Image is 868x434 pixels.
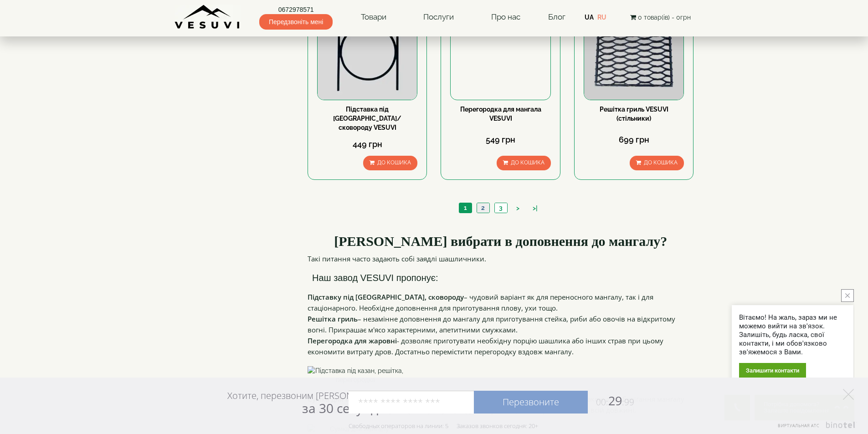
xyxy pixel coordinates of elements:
[363,156,417,170] button: До кошика
[474,391,588,414] a: Перезвоните
[512,204,524,213] a: >
[333,106,401,131] a: Підставка під [GEOGRAPHIC_DATA]/сковороду VESUVI
[630,156,684,170] button: До кошика
[778,423,820,429] span: Виртуальная АТС
[494,203,507,213] a: 3
[308,314,358,323] strong: Решітка гриль
[317,138,417,150] div: 449 грн
[584,0,683,100] img: Решітка гриль VESUVI (стільники)
[477,203,489,213] a: 2
[528,204,542,213] a: >|
[308,292,464,301] strong: Підставку під [GEOGRAPHIC_DATA], сковороду
[841,289,854,302] button: close button
[302,399,384,417] span: за 30 секунд?
[259,5,333,14] a: 0672978571
[600,106,668,122] a: Решітка гриль VESUVI (стільники)
[308,313,694,335] p: – незамінне доповнення до мангалу для приготування стейка, риби або овочів на відкритому вогні. П...
[482,7,529,28] a: Про нас
[318,0,417,100] img: Підставка під казан/сковороду VESUVI
[308,366,404,384] img: Підставка під казан, решітка, перегородка
[377,159,411,166] span: До кошика
[638,14,691,21] span: 0 товар(ів) - 0грн
[460,106,541,122] a: Перегородка для мангала VESUVI
[259,14,333,30] span: Передзвоніть мені
[588,392,634,409] span: 29
[772,422,857,434] a: Виртуальная АТС
[308,291,694,313] p: – чудовий варіант як для переносного мангалу, так і для стаціонарного. Необхідне доповнення для п...
[450,134,550,146] div: 549 грн
[739,363,806,378] div: Залишити контакти
[644,159,678,166] span: До кошика
[227,390,384,415] div: Хотите, перезвоним [PERSON_NAME]
[312,269,689,287] h3: Наш завод VESUVI пропонує:
[451,0,550,100] img: Перегородка для мангала VESUVI
[597,14,606,21] a: RU
[497,156,551,170] button: До кошика
[308,335,694,357] p: - дозволяє приготувати необхідну порцію шашлика або інших страв при цьому економити витрату дров....
[622,396,634,408] span: :99
[511,159,544,166] span: До кошика
[308,336,397,345] strong: Перегородка для жаровні
[414,7,463,28] a: Послуги
[175,5,241,30] img: Завод VESUVI
[464,204,467,211] span: 1
[627,12,693,22] button: 0 товар(ів) - 0грн
[308,253,694,264] p: Такі питання часто задають собі заядлі шашличники.
[739,313,846,357] div: Вітаємо! На жаль, зараз ми не можемо вийти на зв'язок. Залишіть, будь ласка, свої контакти, і ми ...
[349,422,538,429] div: Свободных операторов на линии: 5 Заказов звонков сегодня: 20+
[308,234,694,249] h2: [PERSON_NAME] вибрати в доповнення до мангалу?
[584,134,684,146] div: 699 грн
[596,396,608,408] span: 00:
[548,12,565,21] a: Блог
[585,14,594,21] a: UA
[352,7,395,28] a: Товари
